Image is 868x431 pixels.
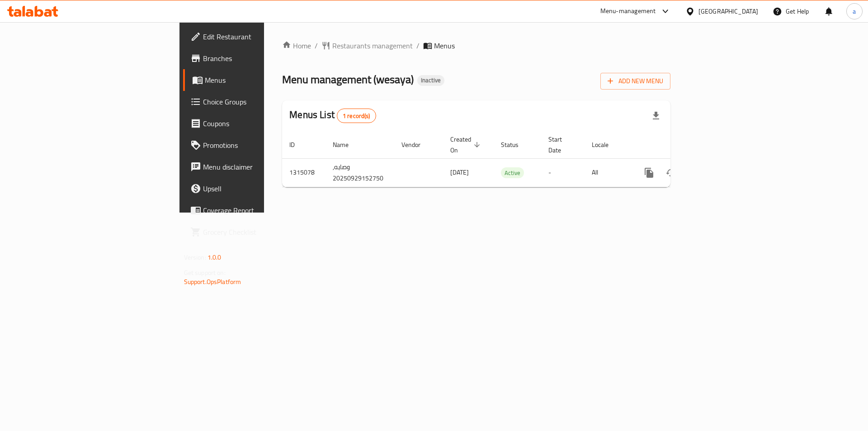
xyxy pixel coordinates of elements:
[592,139,620,150] span: Locale
[401,139,432,150] span: Vendor
[183,156,325,178] a: Menu disclaimer
[282,69,414,90] span: Menu management ( wesaya )
[434,40,455,51] span: Menus
[631,131,732,159] th: Actions
[417,75,444,86] div: Inactive
[205,75,317,85] span: Menus
[501,139,530,150] span: Status
[203,96,317,107] span: Choice Groups
[183,69,325,91] a: Menus
[600,73,670,90] button: Add New Menu
[203,227,317,237] span: Grocery Checklist
[203,205,317,216] span: Coverage Report
[183,178,325,199] a: Upsell
[203,31,317,42] span: Edit Restaurant
[183,26,325,47] a: Edit Restaurant
[289,139,307,150] span: ID
[203,118,317,129] span: Coupons
[585,158,631,187] td: All
[203,53,317,64] span: Branches
[183,221,325,243] a: Grocery Checklist
[548,134,574,156] span: Start Date
[853,6,856,16] span: a
[183,47,325,69] a: Branches
[282,40,670,51] nav: breadcrumb
[332,40,413,51] span: Restaurants management
[183,113,325,134] a: Coupons
[501,168,524,178] span: Active
[450,166,469,178] span: [DATE]
[282,131,732,187] table: enhanced table
[208,251,222,263] span: 1.0.0
[417,76,444,84] span: Inactive
[184,251,206,263] span: Version:
[183,91,325,113] a: Choice Groups
[321,40,413,51] a: Restaurants management
[184,276,241,288] a: Support.OpsPlatform
[289,108,376,123] h2: Menus List
[541,158,585,187] td: -
[333,139,360,150] span: Name
[183,134,325,156] a: Promotions
[337,112,376,120] span: 1 record(s)
[600,6,656,17] div: Menu-management
[660,162,682,184] button: Change Status
[325,158,394,187] td: وصايه, 20250929152750
[450,134,483,156] span: Created On
[638,162,660,184] button: more
[183,199,325,221] a: Coverage Report
[184,267,226,279] span: Get support on:
[645,105,667,127] div: Export file
[203,161,317,172] span: Menu disclaimer
[416,40,420,51] li: /
[698,6,758,16] div: [GEOGRAPHIC_DATA]
[608,76,663,87] span: Add New Menu
[203,140,317,151] span: Promotions
[203,183,317,194] span: Upsell
[337,109,376,123] div: Total records count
